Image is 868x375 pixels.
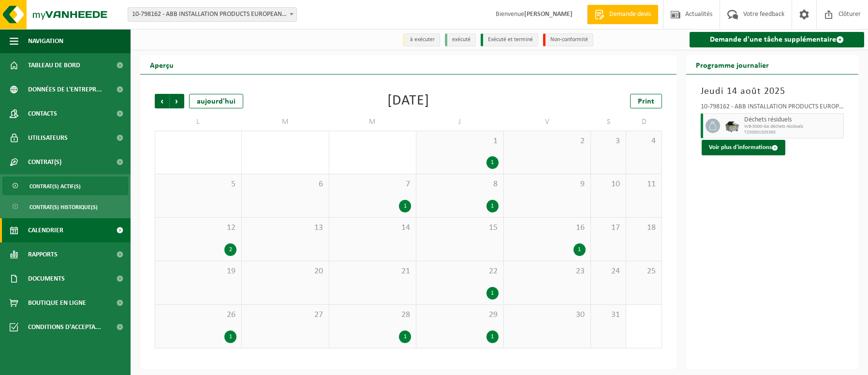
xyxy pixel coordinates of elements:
[399,330,411,343] div: 1
[329,113,416,131] td: M
[160,310,236,320] span: 26
[596,136,621,147] span: 3
[387,94,429,108] div: [DATE]
[744,130,841,135] span: T250001505365
[334,223,411,233] span: 14
[242,113,329,131] td: M
[170,94,184,108] span: Suivant
[574,243,586,256] div: 1
[638,98,654,105] span: Print
[128,7,297,22] span: 10-798162 - ABB INSTALLATION PRODUCTS EUROPEAN CENTRE SA - HOUDENG-GOEGNIES
[421,179,498,190] span: 8
[509,136,586,147] span: 2
[29,177,81,195] span: Contrat(s) actif(s)
[247,179,324,190] span: 6
[29,198,98,216] span: Contrat(s) historique(s)
[481,33,538,46] li: Exécuté et terminé
[686,55,779,74] h2: Programme journalier
[399,200,411,212] div: 1
[28,102,57,126] span: Contacts
[28,315,101,339] span: Conditions d'accepta...
[224,243,236,256] div: 2
[155,94,169,108] span: Précédent
[160,266,236,277] span: 19
[28,267,65,291] span: Documents
[128,8,296,21] span: 10-798162 - ABB INSTALLATION PRODUCTS EUROPEAN CENTRE SA - HOUDENG-GOEGNIES
[2,177,128,195] a: Contrat(s) actif(s)
[486,156,499,169] div: 1
[140,55,183,74] h2: Aperçu
[2,197,128,216] a: Contrat(s) historique(s)
[247,266,324,277] span: 20
[28,29,63,53] span: Navigation
[690,32,864,47] a: Demande d'une tâche supplémentaire
[631,136,656,147] span: 4
[160,223,236,233] span: 12
[403,33,440,46] li: à exécuter
[596,266,621,277] span: 24
[334,266,411,277] span: 21
[189,94,243,108] div: aujourd'hui
[509,223,586,233] span: 16
[509,310,586,320] span: 30
[28,242,58,267] span: Rapports
[416,113,503,131] td: J
[744,116,841,124] span: Déchets résiduels
[702,140,785,155] button: Voir plus d'informations
[421,266,498,277] span: 22
[421,223,498,233] span: 15
[28,150,61,174] span: Contrat(s)
[543,33,593,46] li: Non-conformité
[486,287,499,300] div: 1
[509,179,586,190] span: 9
[247,223,324,233] span: 13
[626,113,662,131] td: D
[631,179,656,190] span: 11
[596,310,621,320] span: 31
[587,5,658,24] a: Demande devis
[701,104,844,113] div: 10-798162 - ABB INSTALLATION PRODUCTS EUROPEAN CENTRE SA - HOUDENG-GOEGNIES
[607,10,653,19] span: Demande devis
[524,11,573,18] strong: [PERSON_NAME]
[596,223,621,233] span: 17
[334,310,411,320] span: 28
[28,291,86,315] span: Boutique en ligne
[155,113,242,131] td: L
[28,53,80,77] span: Tableau de bord
[445,33,476,46] li: exécuté
[725,119,739,133] img: WB-5000-GAL-GY-01
[701,84,844,99] h3: Jeudi 14 août 2025
[509,266,586,277] span: 23
[28,218,63,242] span: Calendrier
[160,179,236,190] span: 5
[28,126,68,150] span: Utilisateurs
[28,77,102,102] span: Données de l'entrepr...
[596,179,621,190] span: 10
[334,179,411,190] span: 7
[744,124,841,130] span: WB-5000-GA déchets résiduels
[421,136,498,147] span: 1
[630,94,662,108] a: Print
[486,330,499,343] div: 1
[591,113,626,131] td: S
[631,266,656,277] span: 25
[247,310,324,320] span: 27
[631,223,656,233] span: 18
[504,113,591,131] td: V
[421,310,498,320] span: 29
[224,330,236,343] div: 1
[486,200,499,212] div: 1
